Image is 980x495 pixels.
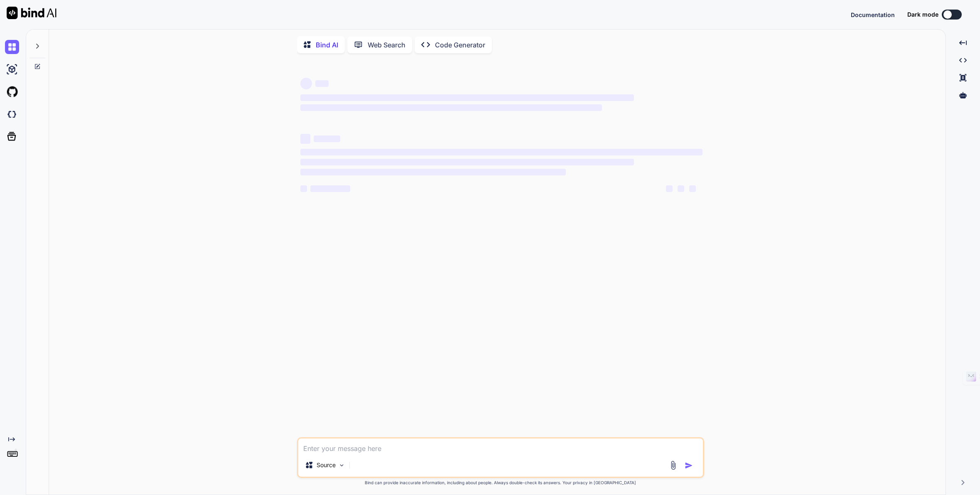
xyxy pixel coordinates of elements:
span: ‌ [310,185,350,192]
img: darkCloudIdeIcon [5,107,19,121]
span: Dark mode [907,10,938,19]
span: Documentation [851,11,895,18]
img: ai-studio [5,62,19,76]
img: chat [5,40,19,54]
p: Code Generator [435,40,485,50]
span: ‌ [300,169,566,175]
span: ‌ [315,80,329,87]
span: ‌ [314,135,340,142]
span: ‌ [678,185,684,192]
span: ‌ [300,78,312,89]
span: ‌ [300,149,702,155]
span: ‌ [689,185,696,192]
p: Bind AI [316,40,338,50]
span: ‌ [300,185,307,192]
img: githubLight [5,85,19,99]
span: ‌ [300,94,634,101]
img: Bind AI [7,7,56,19]
p: Web Search [368,40,405,50]
span: ‌ [300,159,634,165]
img: icon [685,461,693,470]
span: ‌ [300,134,310,144]
span: ‌ [300,104,602,111]
p: Bind can provide inaccurate information, including about people. Always double-check its answers.... [297,480,704,486]
img: Pick Models [338,462,345,469]
img: attachment [668,461,678,470]
span: ‌ [666,185,673,192]
p: Source [317,461,336,469]
button: Documentation [851,10,895,19]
